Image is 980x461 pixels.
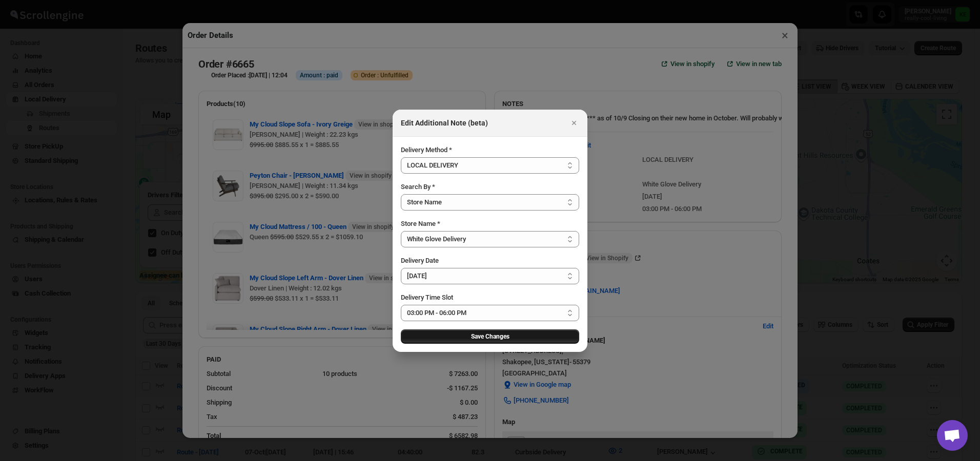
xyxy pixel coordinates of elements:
span: Store Name * [401,220,440,227]
button: Save Changes [401,329,579,344]
span: Save Changes [471,332,509,341]
span: Search By * [401,183,435,191]
h2: Edit Additional Note (beta) [401,118,488,128]
span: Delivery Time Slot [401,294,453,301]
span: Delivery Date [401,257,439,264]
button: Close [567,116,581,130]
span: Delivery Method * [401,146,452,154]
div: Open chat [937,420,968,451]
